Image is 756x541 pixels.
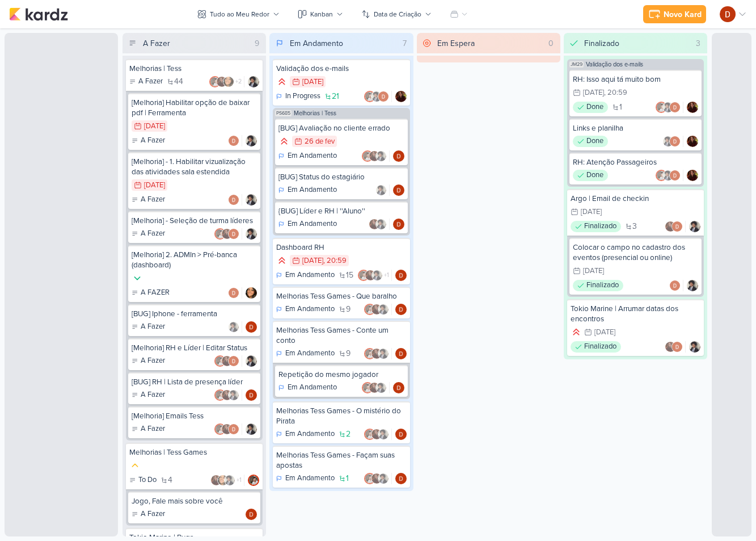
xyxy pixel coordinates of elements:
img: Pedro Luahn Simões [228,389,239,401]
img: Pedro Luahn Simões [371,91,382,102]
img: Davi Elias Teixeira [671,341,683,353]
span: 1 [619,103,622,111]
div: Melhorias Tess Games - Façam suas apostas [276,450,406,471]
img: Pedro Luahn Simões [662,170,674,181]
div: Colocar o campo no cadastro dos eventos (presencial ou online) [573,242,698,263]
div: [DATE] [581,208,602,216]
span: 4 [168,476,172,484]
div: Em Andamento [276,304,335,315]
div: Colaboradores: Cezar Giusti, Pedro Luahn Simões, Davi Elias Teixeira [364,91,392,102]
p: A FAZER [141,287,170,299]
img: Jaqueline Molina [365,270,376,281]
div: [DATE] [144,182,165,189]
div: Em Andamento [290,37,343,49]
img: Jaqueline Molina [665,341,676,353]
div: Colaboradores: Cezar Giusti, Pedro Luahn Simões, Davi Elias Teixeira [656,102,683,113]
div: [BUG] Status do estagiário [278,172,404,182]
img: Cezar Giusti [214,423,226,435]
div: Em Andamento [278,184,337,196]
button: Novo Kard [643,5,706,23]
img: Davi Elias Teixeira [246,509,257,520]
img: Jaqueline Molina [216,76,227,87]
span: +1 [235,476,242,485]
img: Pedro Luahn Simões [689,341,700,353]
div: RH: Atenção Passageiros [573,157,698,167]
img: Davi Elias Teixeira [669,280,681,291]
img: Jaqueline Molina [687,102,698,113]
img: Pedro Luahn Simões [378,304,389,315]
div: Colaboradores: Cezar Giusti, Jaqueline Molina, Pedro Luahn Simões [364,473,392,484]
img: Davi Elias Teixeira [395,304,407,315]
img: Jaqueline Molina [221,228,233,240]
div: A Fazer [132,321,165,333]
div: Responsável: Pedro Luahn Simões [689,221,700,232]
div: A Fazer [132,135,165,146]
p: A Fazer [141,321,165,333]
div: Colaboradores: Davi Elias Teixeira [669,280,683,291]
div: Responsável: Davi Elias Teixeira [393,382,404,393]
div: Responsável: Davi Elias Teixeira [393,184,404,196]
img: Davi Elias Teixeira [246,389,257,401]
img: Pedro Luahn Simões [687,280,698,291]
span: 15 [346,271,353,279]
div: Colaboradores: Davi Elias Teixeira [228,135,242,146]
div: Responsável: Davi Elias Teixeira [393,219,404,230]
div: Em Andamento [278,150,337,162]
p: Em Andamento [285,429,335,440]
span: 1 [346,475,349,483]
img: Cezar Giusti [358,270,369,281]
img: Davi Elias Teixeira [378,91,389,102]
img: Davi Elias Teixeira [669,170,681,181]
div: Responsável: Davi Elias Teixeira [393,150,404,162]
div: Tokio Marine | Arrumar datas dos encontros [571,304,700,324]
img: Pedro Luahn Simões [246,135,257,146]
img: Davi Elias Teixeira [669,102,681,113]
div: Responsável: Davi Elias Teixeira [395,429,407,440]
img: Jaqueline Molina [395,91,407,102]
div: Prioridade Alta [571,326,582,338]
img: Pedro Luahn Simões [246,423,257,435]
div: Prioridade Alta [278,136,290,147]
div: Responsável: Davi Elias Teixeira [395,270,407,281]
img: Jaqueline Molina [210,475,222,486]
div: Responsável: Davi Elias Teixeira [246,389,257,401]
img: Pedro Luahn Simões [378,473,389,484]
div: Prioridade Baixa [132,272,143,284]
img: Karen Duarte [246,287,257,299]
p: A Fazer [141,389,165,401]
div: Responsável: Davi Elias Teixeira [246,509,257,520]
p: A Fazer [141,228,165,240]
div: Prioridade Alta [276,255,288,266]
img: Cezar Giusti [362,150,373,162]
img: Davi Elias Teixeira [671,221,683,232]
div: [BUG] Avaliação no cliente errado [278,123,404,133]
div: , 20:59 [323,257,347,265]
img: Pedro Luahn Simões [375,150,387,162]
img: Cezar Giusti [214,355,226,367]
p: Em Andamento [285,270,335,281]
img: Pedro Luahn Simões [375,219,387,230]
img: Cezar Giusti [209,76,221,87]
img: Davi Elias Teixeira [393,150,404,162]
div: [Melhoria] Habilitar opção de baixar pdf | Ferramenta [132,98,257,118]
p: Em Andamento [288,382,337,393]
img: Pedro Luahn Simões [662,102,674,113]
div: Melhorias Tess Games - O mistério do Pirata [276,406,406,426]
div: Colaboradores: Pedro Luahn Simões, Davi Elias Teixeira [662,136,683,147]
div: Colaboradores: Cezar Giusti, Jaqueline Molina, Pedro Luahn Simões [362,382,390,393]
img: Cezar Giusti [364,348,375,359]
div: Colaboradores: Jaqueline Molina, Davi Elias Teixeira [665,341,686,353]
div: A Fazer [132,509,165,520]
div: Done [573,136,608,147]
div: 7 [398,37,411,49]
div: Responsável: Pedro Luahn Simões [246,355,257,367]
span: 44 [174,78,183,86]
div: Colaboradores: Davi Elias Teixeira [228,194,242,206]
div: Prioridade Média [129,460,141,471]
div: Responsável: Cezar Giusti [248,475,259,486]
div: In Progress [276,91,320,102]
div: Argo | Email de checkin [571,194,700,204]
img: Davi Elias Teixeira [228,287,239,299]
div: A Fazer [132,228,165,240]
p: Em Andamento [288,150,337,162]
